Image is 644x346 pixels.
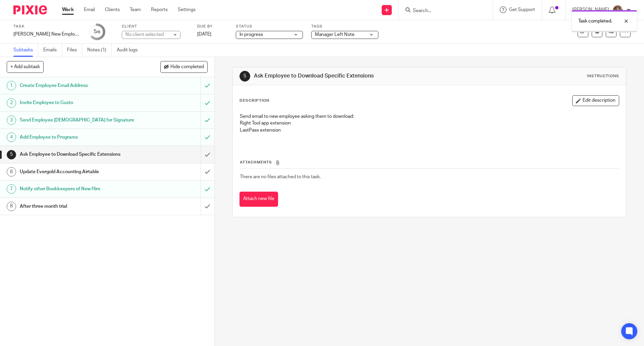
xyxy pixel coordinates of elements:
[236,24,303,29] label: Status
[13,31,80,38] div: [PERSON_NAME] New Employee Steps
[178,6,196,13] a: Settings
[13,5,47,14] img: Pixie
[20,184,136,194] h1: Notify other Bookkeepers of New Hire
[20,149,136,159] h1: Ask Employee to Download Specific Extensions
[239,98,269,103] p: Description
[43,44,62,57] a: Emails
[125,31,169,38] div: No client selected
[20,115,136,125] h1: Send Employee [DEMOGRAPHIC_DATA] for Signature
[94,28,100,36] div: 5
[240,113,619,120] p: Send email to new employee asking them to download:
[7,167,16,177] div: 6
[7,150,16,159] div: 5
[20,98,136,108] h1: Invite Employee to Gusto
[87,44,112,57] a: Notes (1)
[20,201,136,211] h1: After three month trial
[151,6,168,13] a: Reports
[7,81,16,90] div: 1
[578,18,612,24] p: Task completed.
[170,64,204,70] span: Hide completed
[240,120,619,127] p: Right Tool app extension
[105,6,120,13] a: Clients
[7,133,16,142] div: 4
[240,175,321,179] span: There are no files attached to this task.
[13,24,80,29] label: Task
[311,24,378,29] label: Tags
[612,5,623,15] img: 20241226_124325-EDIT.jpg
[254,72,444,80] h1: Ask Employee to Download Specific Extensions
[20,167,136,177] h1: Update Evergold Accounting Airtable
[84,6,95,13] a: Email
[239,192,278,207] button: Attach new file
[62,6,74,13] a: Work
[130,6,141,13] a: Team
[587,73,619,79] div: Instructions
[7,61,44,72] button: + Add subtask
[13,31,80,38] div: Rhonda New Employee Steps
[20,81,136,91] h1: Create Employee Email Address
[240,127,619,134] p: LastPass extension
[67,44,82,57] a: Files
[197,32,211,37] span: [DATE]
[117,44,143,57] a: Audit logs
[240,160,272,164] span: Attachments
[572,95,619,106] button: Edit description
[97,30,100,34] small: /8
[7,202,16,211] div: 8
[160,61,208,72] button: Hide completed
[7,115,16,125] div: 3
[239,71,250,82] div: 5
[20,132,136,142] h1: Add Employee to Programs
[7,98,16,108] div: 2
[122,24,189,29] label: Client
[7,184,16,194] div: 7
[197,24,227,29] label: Due by
[315,32,355,37] span: Manager Left Note
[13,44,38,57] a: Subtasks
[239,32,263,37] span: In progress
